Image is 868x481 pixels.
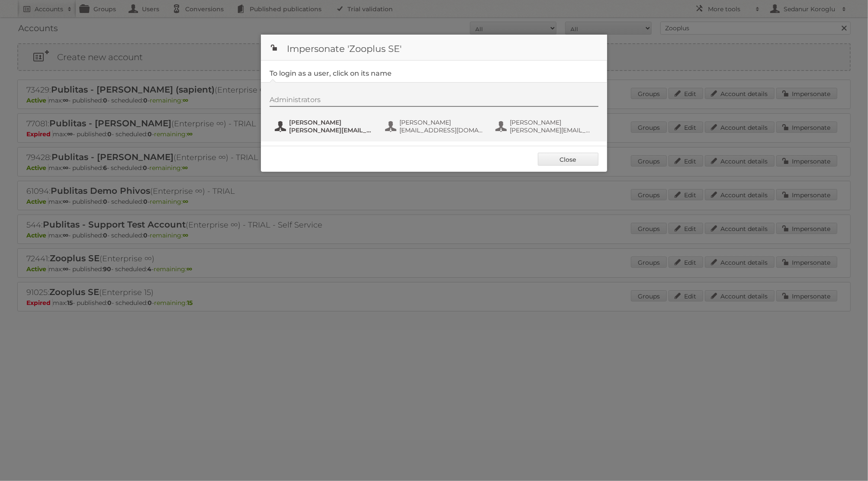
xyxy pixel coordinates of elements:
[289,126,373,134] span: [PERSON_NAME][EMAIL_ADDRESS][PERSON_NAME][DOMAIN_NAME]
[289,119,373,126] span: [PERSON_NAME]
[399,126,483,134] span: [EMAIL_ADDRESS][DOMAIN_NAME]
[270,96,598,107] div: Administrators
[538,153,598,166] a: Close
[510,119,594,126] span: [PERSON_NAME]
[274,118,376,135] button: [PERSON_NAME] [PERSON_NAME][EMAIL_ADDRESS][PERSON_NAME][DOMAIN_NAME]
[261,35,607,61] h1: Impersonate 'Zooplus SE'
[495,118,596,135] button: [PERSON_NAME] [PERSON_NAME][EMAIL_ADDRESS][DOMAIN_NAME]
[270,69,392,77] legend: To login as a user, click on its name
[399,119,483,126] span: [PERSON_NAME]
[510,126,594,134] span: [PERSON_NAME][EMAIL_ADDRESS][DOMAIN_NAME]
[384,118,486,135] button: [PERSON_NAME] [EMAIL_ADDRESS][DOMAIN_NAME]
